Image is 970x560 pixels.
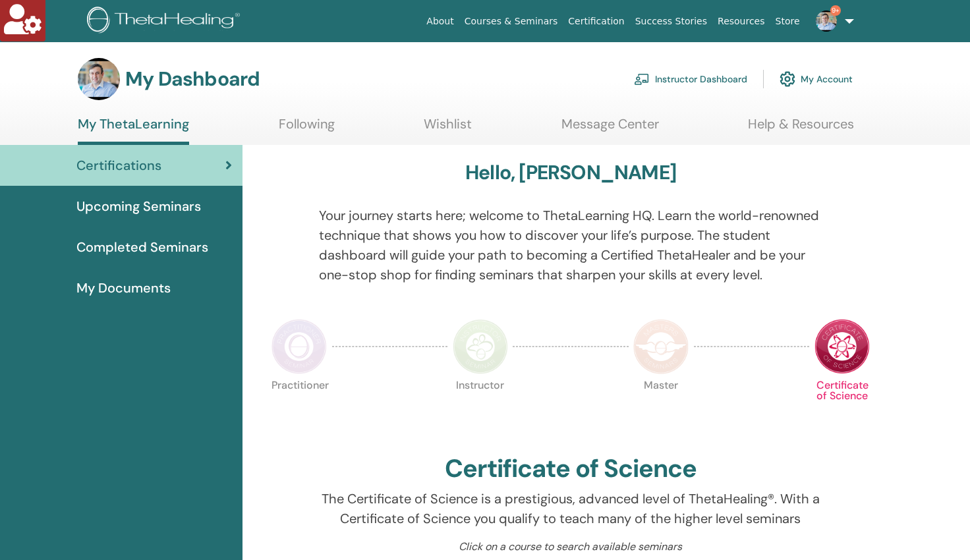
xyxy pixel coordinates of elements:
[780,68,795,90] img: cog.svg
[814,380,870,435] p: Certificate of Science
[634,65,747,94] a: Instructor Dashboard
[770,9,805,34] a: Store
[125,67,260,91] h3: My Dashboard
[830,5,841,16] span: 9+
[445,454,697,484] h2: Certificate of Science
[459,9,563,34] a: Courses & Seminars
[453,380,508,435] p: Instructor
[465,161,676,184] h3: Hello, [PERSON_NAME]
[424,116,472,142] a: Wishlist
[87,7,244,36] img: logo.png
[271,319,327,374] img: Practitioner
[76,237,208,257] span: Completed Seminars
[319,489,823,528] p: The Certificate of Science is a prestigious, advanced level of ThetaHealing®. With a Certificate ...
[563,9,629,34] a: Certification
[453,319,508,374] img: Instructor
[816,11,837,32] img: default.jpg
[712,9,770,34] a: Resources
[421,9,459,34] a: About
[78,116,189,145] a: My ThetaLearning
[319,206,823,285] p: Your journey starts here; welcome to ThetaLearning HQ. Learn the world-renowned technique that sh...
[814,319,870,374] img: Certificate of Science
[271,380,327,435] p: Practitioner
[748,116,854,142] a: Help & Resources
[633,380,689,435] p: Master
[630,9,712,34] a: Success Stories
[561,116,659,142] a: Message Center
[76,196,201,216] span: Upcoming Seminars
[634,73,650,85] img: chalkboard-teacher.svg
[319,539,823,555] p: Click on a course to search available seminars
[78,58,120,100] img: default.jpg
[279,116,335,142] a: Following
[780,65,853,94] a: My Account
[76,155,161,175] span: Certifications
[633,319,689,374] img: Master
[76,278,171,298] span: My Documents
